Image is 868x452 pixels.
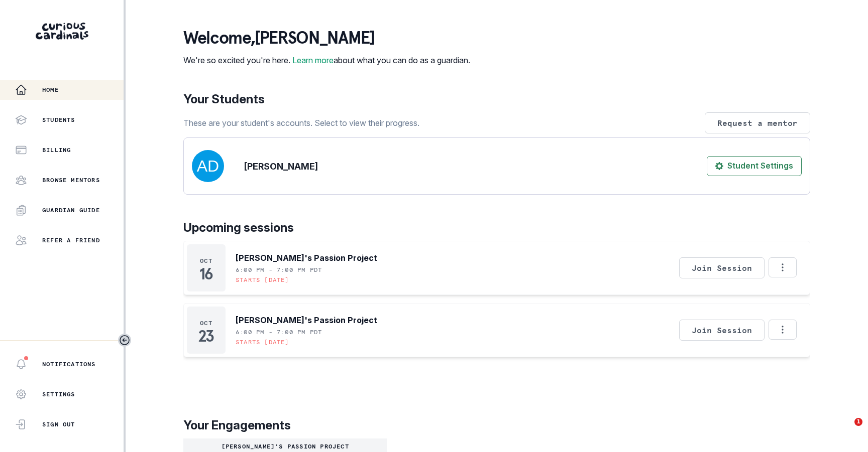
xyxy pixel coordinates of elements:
p: We're so excited you're here. about what you can do as a guardian. [183,54,470,66]
p: These are your student's accounts. Select to view their progress. [183,117,419,129]
a: Learn more [292,55,334,65]
button: Join Session [679,320,765,341]
p: 16 [199,269,213,279]
img: svg [192,150,224,182]
button: Request a mentor [705,112,810,133]
p: Your Students [183,90,810,108]
p: [PERSON_NAME]'s Passion Project [236,314,377,326]
p: Notifications [42,360,96,368]
p: Your Engagements [183,416,810,434]
p: Starts [DATE] [236,338,289,346]
iframe: Intercom live chat [834,418,858,442]
p: Sign Out [42,420,75,428]
button: Options [769,320,797,340]
span: 1 [854,418,862,426]
p: Home [42,86,59,94]
p: [PERSON_NAME]'s Passion Project [187,442,383,450]
button: Options [769,257,797,277]
p: 23 [198,331,214,341]
img: Curious Cardinals Logo [36,23,88,40]
p: Students [42,116,75,124]
p: 6:00 PM - 7:00 PM PDT [236,328,322,336]
button: Toggle sidebar [118,334,131,347]
p: Settings [42,390,75,398]
p: Oct [200,319,212,327]
p: [PERSON_NAME] [244,160,318,173]
p: 6:00 PM - 7:00 PM PDT [236,266,322,274]
p: Billing [42,146,71,154]
p: [PERSON_NAME]'s Passion Project [236,252,377,264]
p: Guardian Guide [42,206,100,214]
p: Upcoming sessions [183,219,810,237]
p: Welcome , [PERSON_NAME] [183,28,470,48]
p: Refer a friend [42,236,100,244]
p: Browse Mentors [42,176,100,184]
p: Starts [DATE] [236,276,289,284]
p: Oct [200,257,212,265]
button: Join Session [679,257,765,278]
button: Student Settings [707,156,802,176]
